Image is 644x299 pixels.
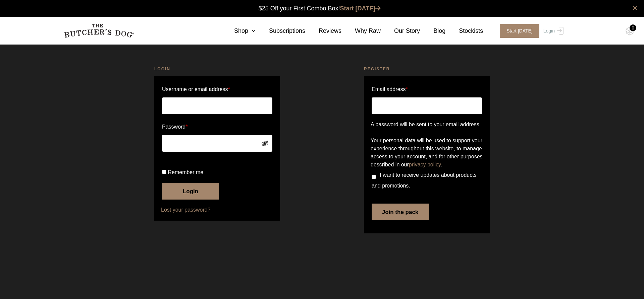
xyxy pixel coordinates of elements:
[372,175,376,179] input: I want to receive updates about products and promotions.
[371,121,483,129] p: A password will be sent to your email address.
[372,84,408,95] label: Email address
[371,137,483,169] p: Your personal data will be used to support your experience throughout this website, to manage acc...
[633,4,637,12] a: close
[256,26,305,35] a: Subscriptions
[381,26,420,35] a: Our Story
[445,26,483,35] a: Stockists
[162,170,166,174] input: Remember me
[221,26,256,35] a: Shop
[154,66,280,72] h2: Login
[162,84,272,95] label: Username or email address
[493,24,542,38] a: Start [DATE]
[542,24,563,38] a: Login
[626,27,634,35] img: TBD_Cart-Empty.png
[340,5,381,12] a: Start [DATE]
[420,26,445,35] a: Blog
[162,183,219,200] button: Login
[372,204,429,220] button: Join the pack
[162,122,272,132] label: Password
[168,169,203,175] span: Remember me
[161,206,273,214] a: Lost your password?
[409,162,441,167] a: privacy policy
[261,140,269,147] button: Show password
[500,24,539,38] span: Start [DATE]
[305,26,341,35] a: Reviews
[341,26,381,35] a: Why Raw
[372,172,477,189] span: I want to receive updates about products and promotions.
[630,24,636,31] div: 0
[364,66,490,72] h2: Register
